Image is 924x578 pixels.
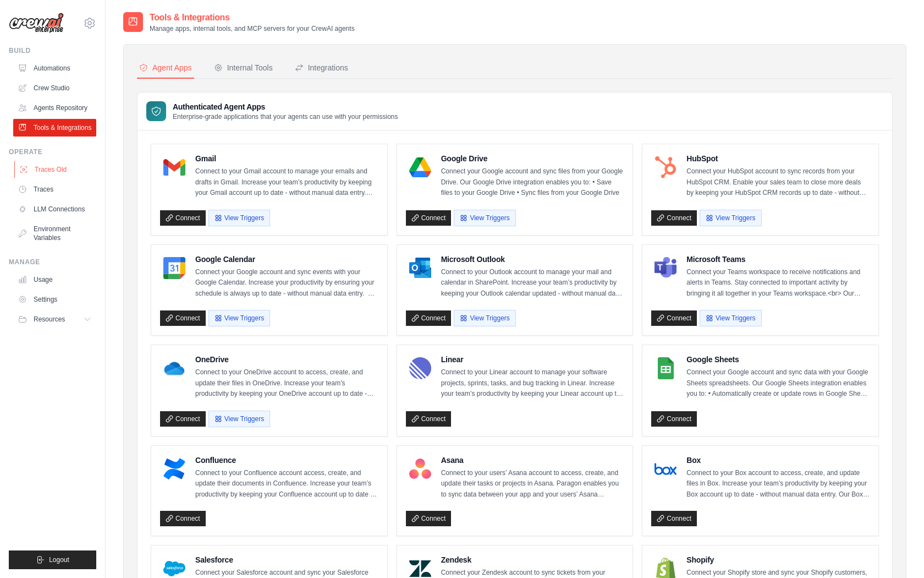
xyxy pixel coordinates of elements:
[9,550,96,569] button: Logout
[454,310,515,326] button: View Triggers
[700,310,761,326] button: View Triggers
[441,354,624,365] h4: Linear
[13,200,96,218] a: LLM Connections
[214,62,273,73] div: Internal Tools
[195,554,378,565] h4: Salesforce
[406,511,452,526] a: Connect
[49,555,69,564] span: Logout
[409,257,431,279] img: Microsoft Outlook Logo
[160,511,206,526] a: Connect
[173,112,398,121] p: Enterprise-grade applications that your agents can use with your permissions
[9,258,96,266] div: Manage
[139,62,192,73] div: Agent Apps
[195,254,378,265] h4: Google Calendar
[9,46,96,55] div: Build
[13,119,96,137] a: Tools & Integrations
[14,161,97,178] a: Traces Old
[654,257,676,279] img: Microsoft Teams Logo
[13,181,96,198] a: Traces
[195,455,378,466] h4: Confluence
[686,354,870,365] h4: Google Sheets
[686,554,870,565] h4: Shopify
[195,468,378,500] p: Connect to your Confluence account access, create, and update their documents in Confluence. Incr...
[295,62,348,73] div: Integrations
[160,411,206,427] a: Connect
[654,458,676,480] img: Box Logo
[13,59,96,77] a: Automations
[208,310,270,326] button: View Triggers
[441,367,624,400] p: Connect to your Linear account to manage your software projects, sprints, tasks, and bug tracking...
[195,166,378,199] p: Connect to your Gmail account to manage your emails and drafts in Gmail. Increase your team’s pro...
[13,99,96,117] a: Agents Repository
[293,58,350,79] button: Integrations
[150,24,355,33] p: Manage apps, internal tools, and MCP servers for your CrewAI agents
[686,166,870,199] p: Connect your HubSpot account to sync records from your HubSpot CRM. Enable your sales team to clo...
[9,148,96,156] div: Operate
[686,153,870,164] h4: HubSpot
[686,468,870,500] p: Connect to your Box account to access, create, and update files in Box. Increase your team’s prod...
[441,455,624,466] h4: Asana
[212,58,275,79] button: Internal Tools
[13,291,96,308] a: Settings
[208,210,270,226] button: View Triggers
[173,101,398,112] h3: Authenticated Agent Apps
[163,156,185,178] img: Gmail Logo
[195,153,378,164] h4: Gmail
[195,267,378,299] p: Connect your Google account and sync events with your Google Calendar. Increase your productivity...
[137,58,194,79] button: Agent Apps
[441,153,624,164] h4: Google Drive
[163,257,185,279] img: Google Calendar Logo
[441,267,624,299] p: Connect to your Outlook account to manage your mail and calendar in SharePoint. Increase your tea...
[13,220,96,247] a: Environment Variables
[409,156,431,178] img: Google Drive Logo
[409,357,431,379] img: Linear Logo
[406,310,452,326] a: Connect
[441,254,624,265] h4: Microsoft Outlook
[441,554,624,565] h4: Zendesk
[13,79,96,97] a: Crew Studio
[406,210,452,226] a: Connect
[208,411,270,427] button: View Triggers
[406,411,452,427] a: Connect
[9,13,64,34] img: Logo
[700,210,761,226] button: View Triggers
[651,310,697,326] a: Connect
[409,458,431,480] img: Asana Logo
[195,354,378,365] h4: OneDrive
[686,267,870,299] p: Connect your Teams workspace to receive notifications and alerts in Teams. Stay connected to impo...
[195,367,378,400] p: Connect to your OneDrive account to access, create, and update their files in OneDrive. Increase ...
[686,455,870,466] h4: Box
[163,458,185,480] img: Confluence Logo
[654,156,676,178] img: HubSpot Logo
[454,210,515,226] button: View Triggers
[651,511,697,526] a: Connect
[13,310,96,328] button: Resources
[441,468,624,500] p: Connect to your users’ Asana account to access, create, and update their tasks or projects in Asa...
[686,254,870,265] h4: Microsoft Teams
[150,11,355,24] h2: Tools & Integrations
[441,166,624,199] p: Connect your Google account and sync files from your Google Drive. Our Google Drive integration e...
[13,271,96,288] a: Usage
[163,357,185,379] img: OneDrive Logo
[651,210,697,226] a: Connect
[160,210,206,226] a: Connect
[686,367,870,400] p: Connect your Google account and sync data with your Google Sheets spreadsheets. Our Google Sheets...
[654,357,676,379] img: Google Sheets Logo
[651,411,697,427] a: Connect
[34,315,65,324] span: Resources
[160,310,206,326] a: Connect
